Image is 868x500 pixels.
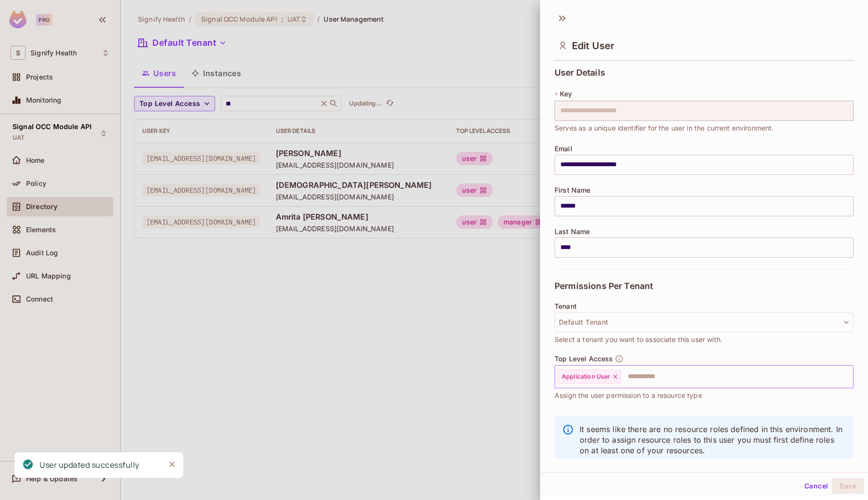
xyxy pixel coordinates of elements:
span: Select a tenant you want to associate this user with. [555,334,722,345]
button: Open [848,375,850,377]
span: Tenant [555,303,577,310]
span: User Details [555,68,605,78]
span: Edit User [572,40,614,52]
span: Application User [562,373,610,381]
span: Permissions Per Tenant [555,281,653,291]
button: Save [832,478,864,494]
span: Serves as a unique identifier for the user in the current environment. [555,123,774,133]
button: Default Tenant [555,312,854,332]
p: It seems like there are no resource roles defined in this environment. In order to assign resourc... [580,424,846,456]
span: Assign the user permission to a resource type [555,390,702,401]
span: Email [555,145,572,153]
div: User updated successfully [40,459,139,471]
div: Application User [557,369,621,384]
span: Key [560,90,572,98]
span: First Name [555,186,591,194]
span: Last Name [555,228,590,236]
button: Close [165,457,179,472]
span: Top Level Access [555,355,613,363]
button: Cancel [800,478,832,494]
